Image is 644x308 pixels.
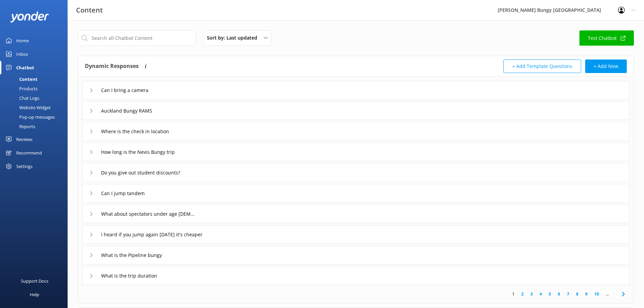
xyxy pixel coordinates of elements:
[4,122,35,131] div: Reports
[536,291,545,297] a: 4
[76,5,103,16] h3: Content
[207,34,261,42] span: Sort by: Last updated
[16,47,28,61] div: Inbox
[4,93,39,103] div: Chat Logs
[16,160,32,173] div: Settings
[10,11,49,23] img: yonder-white-logo.png
[579,30,634,46] a: Test Chatbot
[4,103,51,112] div: Website Widget
[4,74,68,84] a: Content
[16,133,32,146] div: Reviews
[4,112,68,122] a: Pop-up messages
[585,60,627,73] button: + Add New
[509,291,518,297] a: 1
[503,60,581,73] button: + Add Template Questions
[16,61,34,74] div: Chatbot
[16,146,42,160] div: Recommend
[4,112,55,122] div: Pop-up messages
[21,274,48,288] div: Support Docs
[30,288,39,301] div: Help
[4,84,68,93] a: Products
[85,60,139,73] h4: Dynamic Responses
[78,30,196,46] input: Search all Chatbot Content
[16,34,29,47] div: Home
[4,103,68,112] a: Website Widget
[591,291,602,297] a: 10
[582,291,591,297] a: 9
[4,74,38,84] div: Content
[554,291,564,297] a: 6
[4,93,68,103] a: Chat Logs
[602,291,612,297] span: ...
[573,291,582,297] a: 8
[4,122,68,131] a: Reports
[4,84,38,93] div: Products
[527,291,536,297] a: 3
[518,291,527,297] a: 2
[545,291,554,297] a: 5
[564,291,573,297] a: 7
